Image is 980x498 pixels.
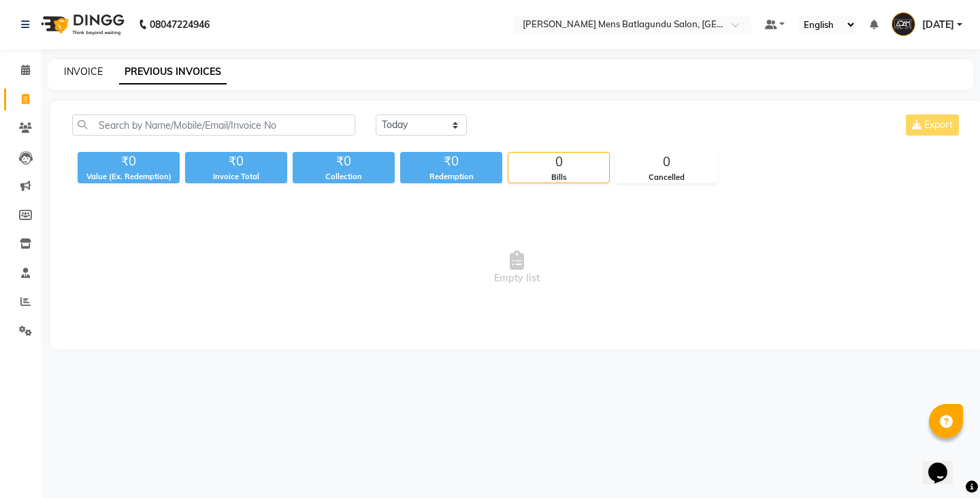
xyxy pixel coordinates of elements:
div: ₹0 [293,152,395,171]
div: ₹0 [78,152,180,171]
a: INVOICE [64,65,103,78]
div: Value (Ex. Redemption) [78,171,180,183]
img: logo [35,5,128,44]
div: Collection [293,171,395,183]
div: 0 [508,153,609,172]
a: PREVIOUS INVOICES [119,60,227,84]
img: Raja [892,12,915,36]
b: 08047224946 [150,5,210,44]
div: Cancelled [616,172,717,183]
div: ₹0 [400,152,502,171]
div: Invoice Total [185,171,287,183]
iframe: chat widget [923,443,966,484]
span: [DATE] [922,18,954,32]
div: Redemption [400,171,502,183]
div: Bills [508,172,609,183]
input: Search by Name/Mobile/Email/Invoice No [72,114,355,136]
span: Empty list [72,200,962,336]
div: ₹0 [185,152,287,171]
div: 0 [616,153,717,172]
